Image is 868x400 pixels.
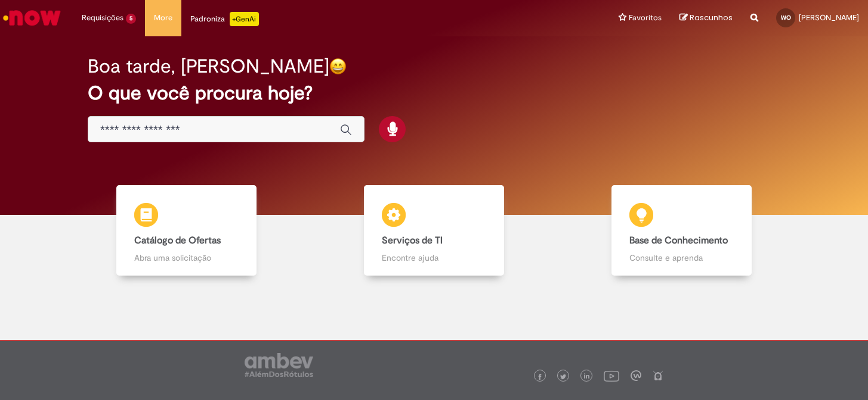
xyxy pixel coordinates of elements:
[653,370,663,381] img: logo_footer_naosei.png
[584,373,590,380] img: logo_footer_linkedin.png
[799,12,859,23] span: [PERSON_NAME]
[88,56,329,77] h2: Boa tarde, [PERSON_NAME]
[310,185,558,276] a: Serviços de TI Encontre ajuda
[134,252,239,264] p: Abra uma solicitação
[134,235,221,246] b: Catálogo de Ofertas
[190,12,259,26] div: Padroniza
[230,12,259,26] p: +GenAi
[629,12,662,24] span: Favoritos
[629,252,734,264] p: Consulte e aprenda
[63,185,310,276] a: Catálogo de Ofertas Abra uma solicitação
[329,58,347,75] img: happy-face.png
[126,14,136,24] span: 5
[781,14,791,21] span: WO
[154,12,172,24] span: More
[245,353,313,377] img: logo_footer_ambev_rotulo_gray.png
[82,12,123,24] span: Requisições
[382,252,486,264] p: Encontre ajuda
[604,368,619,383] img: logo_footer_youtube.png
[558,185,805,276] a: Base de Conhecimento Consulte e aprenda
[537,374,543,380] img: logo_footer_facebook.png
[1,6,63,30] img: ServiceNow
[690,12,733,23] span: Rascunhos
[88,83,780,104] h2: O que você procura hoje?
[631,370,641,381] img: logo_footer_workplace.png
[679,12,733,24] a: Rascunhos
[382,235,443,246] b: Serviços de TI
[560,374,566,380] img: logo_footer_twitter.png
[629,235,728,246] b: Base de Conhecimento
